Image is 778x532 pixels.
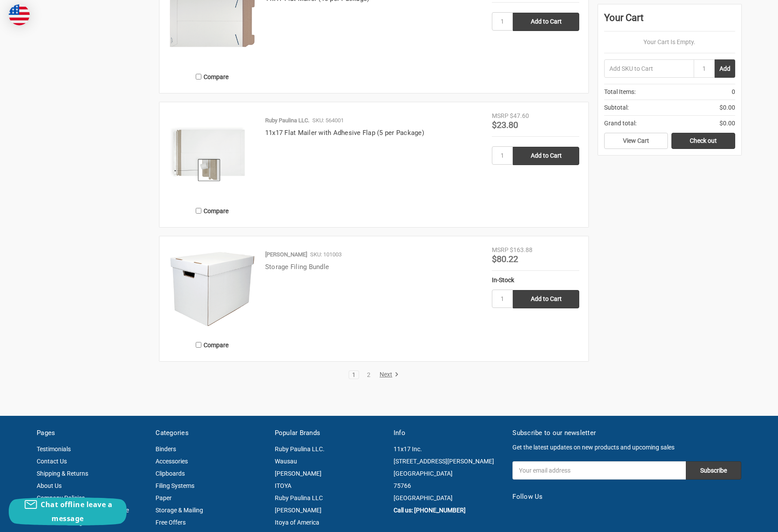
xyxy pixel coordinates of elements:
label: Compare [169,204,256,218]
span: $0.00 [719,119,735,128]
a: Storage & Mailing [156,507,203,514]
input: Add to Cart [513,290,579,308]
a: ITOYA [275,482,291,489]
span: Subtotal: [604,103,629,112]
a: Contact Us [37,458,67,465]
a: Engineering Office and Workspace Information Magazine [37,507,129,526]
p: Get the latest updates on new products and upcoming sales [512,443,741,452]
span: 0 [732,87,735,97]
a: Ruby Paulina LLC [275,494,323,501]
a: Call us: [PHONE_NUMBER] [394,507,466,514]
span: $0.00 [719,103,735,112]
a: [PERSON_NAME] [275,470,322,477]
p: [PERSON_NAME] [265,250,307,259]
a: Free Offers [156,519,186,526]
a: Shipping & Returns [37,470,88,477]
span: Chat offline leave a message [41,500,112,523]
a: Accessories [156,458,188,465]
span: Grand total: [604,119,636,128]
span: $47.60 [510,112,529,119]
div: MSRP [492,245,508,255]
input: Compare [196,208,201,214]
a: Wausau [275,458,297,465]
a: 11x17 Flat Mailer with Adhesive Flap (5 per Package) [265,129,424,137]
a: Clipboards [156,470,185,477]
label: Compare [169,338,256,352]
a: View Cart [604,133,668,149]
a: 1 [349,372,359,378]
a: Binders [156,446,176,453]
a: Testimonials [37,446,71,453]
p: Your Cart Is Empty. [604,38,735,47]
input: Compare [196,342,201,348]
p: Ruby Paulina LLC. [265,116,309,125]
a: Check out [671,133,735,149]
input: Add SKU to Cart [604,59,694,78]
a: About Us [37,482,62,489]
input: Add to Cart [513,147,579,165]
span: $163.88 [510,246,532,253]
a: 2 [364,372,373,378]
label: Compare [169,69,256,84]
img: 11x17 Flat Mailer with Adhesive Flap (5 per Package) [169,111,256,199]
a: Filing Systems [156,482,194,489]
input: Compare [196,74,201,79]
button: Chat offline leave a message [9,497,127,525]
h5: Pages [37,428,146,438]
p: SKU: 101003 [310,250,342,259]
input: Add to Cart [513,13,579,31]
a: Itoya of America [275,519,319,526]
span: $23.80 [492,120,518,130]
div: In-Stock [492,276,579,285]
h5: Info [394,428,503,438]
a: Next [377,371,399,379]
input: Subscribe [686,461,741,480]
input: Your email address [512,461,686,480]
img: duty and tax information for United States [9,4,30,25]
address: 11x17 Inc. [STREET_ADDRESS][PERSON_NAME] [GEOGRAPHIC_DATA] 75766 [GEOGRAPHIC_DATA] [394,443,503,504]
h5: Popular Brands [275,428,384,438]
h5: Follow Us [512,492,741,502]
iframe: Google Customer Reviews [706,508,778,532]
a: Paper [156,494,172,501]
a: Storage Filing Bundle [265,263,329,271]
p: SKU: 564001 [312,116,344,125]
a: Company Policies [37,494,85,501]
a: [PERSON_NAME] [275,507,322,514]
button: Add [715,59,735,78]
div: Your Cart [604,10,735,31]
div: MSRP [492,111,508,121]
h5: Categories [156,428,265,438]
h5: Subscribe to our newsletter [512,428,741,438]
span: Total Items: [604,87,636,97]
span: $80.22 [492,254,518,264]
a: Ruby Paulina LLC. [275,446,325,453]
img: Storage Filing Bundle [169,245,256,333]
